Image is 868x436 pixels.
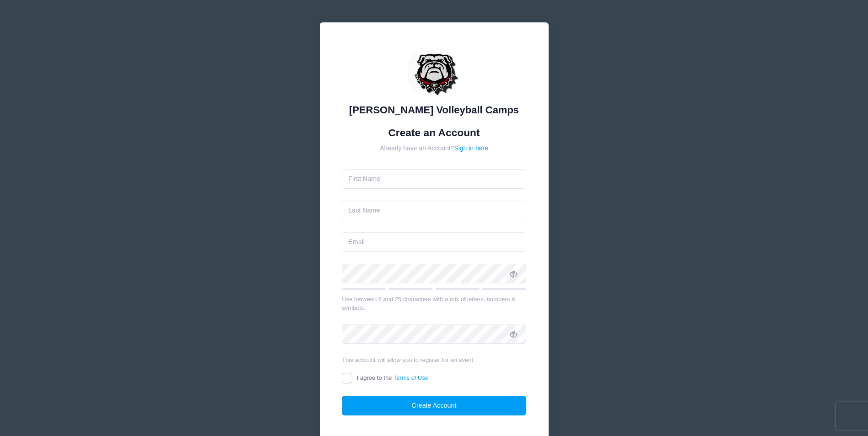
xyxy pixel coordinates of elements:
[342,144,526,153] div: Already have an Account?
[342,356,526,365] div: This account will allow you to register for an event.
[394,374,429,381] a: Terms of Use
[357,374,428,381] span: I agree to the
[342,127,526,139] h1: Create an Account
[342,232,526,252] input: Email
[342,102,526,117] div: [PERSON_NAME] Volleyball Camps
[342,169,526,189] input: First Name
[342,396,526,415] button: Create Account
[407,45,462,100] img: Tom Black Volleyball Camps
[454,144,488,152] a: Sign in here
[342,373,352,383] input: I agree to theTerms of Use
[342,295,526,313] div: Use between 6 and 25 characters with a mix of letters, numbers & symbols.
[342,201,526,220] input: Last Name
